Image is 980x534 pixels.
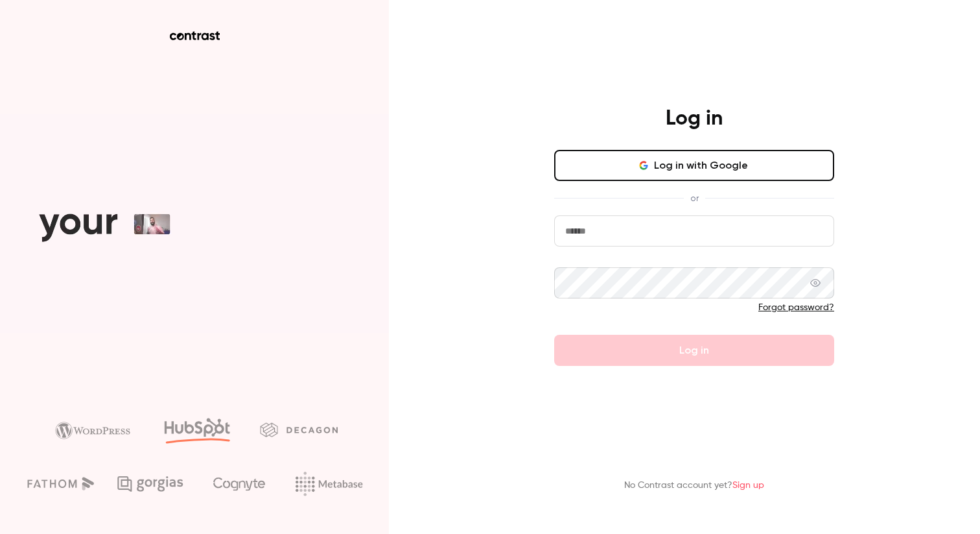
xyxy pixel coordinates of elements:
a: Forgot password? [758,303,834,312]
h4: Log in [666,106,723,132]
a: Sign up [732,481,764,490]
button: Log in with Google [554,150,834,181]
span: or [684,191,705,205]
img: decagon [260,422,338,437]
p: No Contrast account yet? [624,479,764,492]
